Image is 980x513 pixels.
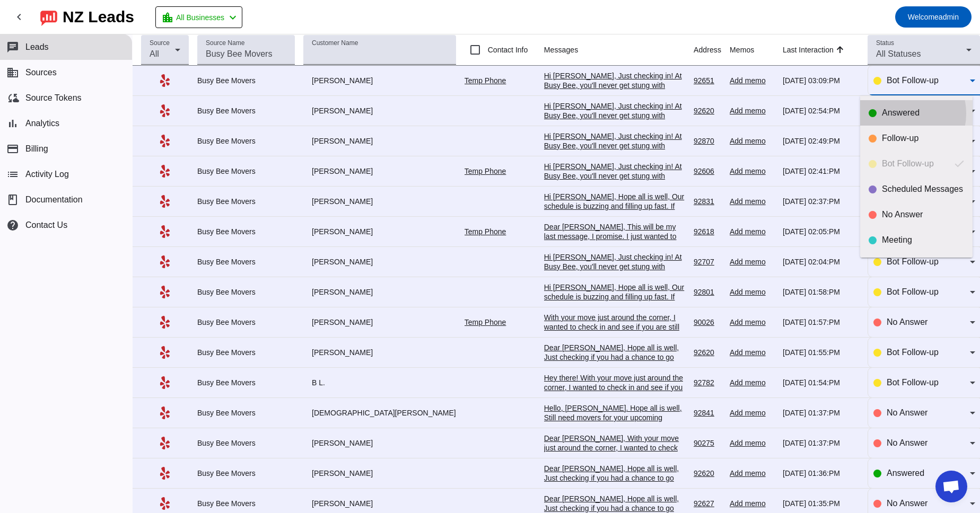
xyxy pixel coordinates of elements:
[882,184,964,194] div: Scheduled Messages
[935,471,967,502] div: Open chat
[882,108,964,118] div: Answered
[882,209,964,220] div: No Answer
[882,235,964,245] div: Meeting
[882,133,964,144] div: Follow-up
